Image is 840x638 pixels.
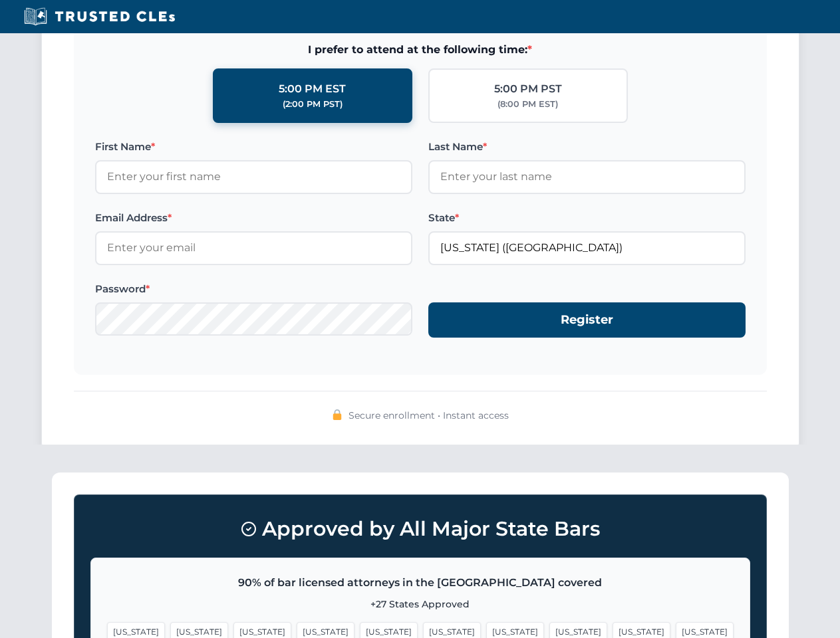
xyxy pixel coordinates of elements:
[95,160,412,193] input: Enter your first name
[494,80,562,98] div: 5:00 PM PST
[428,210,746,226] label: State
[283,98,343,111] div: (2:00 PM PST)
[107,574,734,591] p: 90% of bar licensed attorneys in the [GEOGRAPHIC_DATA] covered
[497,98,558,111] div: (8:00 PM EST)
[95,41,746,58] span: I prefer to attend at the following time:
[428,231,746,265] input: Florida (FL)
[428,139,746,155] label: Last Name
[95,281,412,297] label: Password
[349,408,509,423] span: Secure enrollment • Instant access
[107,597,734,611] p: +27 States Approved
[428,302,746,338] button: Register
[20,7,179,27] img: Trusted CLEs
[90,511,750,547] h3: Approved by All Major State Bars
[95,210,412,226] label: Email Address
[95,139,412,155] label: First Name
[428,160,746,193] input: Enter your last name
[279,80,346,98] div: 5:00 PM EST
[332,409,343,420] img: 🔒
[95,231,412,265] input: Enter your email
